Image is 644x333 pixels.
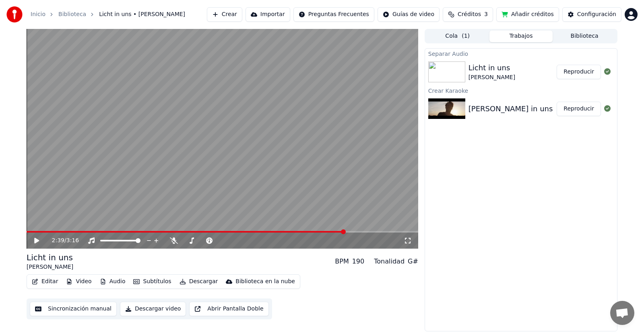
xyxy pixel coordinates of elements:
button: Crear [207,7,242,22]
button: Añadir créditos [496,7,559,22]
button: Editar [29,276,61,287]
button: Descargar [176,276,221,287]
a: Biblioteca [58,10,86,18]
button: Audio [97,276,129,287]
div: Separar Audio [425,49,617,58]
span: 3:16 [66,237,79,245]
button: Video [63,276,95,287]
button: Biblioteca [553,31,616,42]
a: Chat abierto [610,301,634,325]
div: [PERSON_NAME] [469,74,515,82]
button: Reproducir [557,102,601,116]
div: G# [408,257,418,266]
button: Importar [246,7,290,22]
nav: breadcrumb [31,10,185,18]
div: BPM [335,257,349,266]
button: Preguntas Frecuentes [293,7,374,22]
button: Subtítulos [130,276,174,287]
div: Configuración [577,10,616,18]
div: Licht in uns [469,62,515,74]
span: ( 1 ) [462,32,470,40]
button: Trabajos [489,31,553,42]
button: Reproducir [557,65,601,79]
div: Biblioteca en la nube [235,278,295,286]
div: / [52,237,71,245]
div: Tonalidad [374,257,405,266]
button: Descargar video [120,302,186,316]
span: 3 [484,10,488,18]
div: 190 [352,257,365,266]
button: Créditos3 [443,7,493,22]
div: [PERSON_NAME] [27,263,73,271]
span: Créditos [458,10,481,18]
div: [PERSON_NAME] in uns [469,103,553,114]
div: Crear Karaoke [425,86,617,95]
img: youka [6,6,23,22]
button: Configuración [562,7,621,22]
button: Guías de video [378,7,440,22]
span: 2:39 [52,237,64,245]
button: Abrir Pantalla Doble [189,302,268,316]
button: Sincronización manual [30,302,117,316]
div: Licht in uns [27,252,73,263]
a: Inicio [31,10,45,18]
span: Licht in uns • [PERSON_NAME] [99,10,185,18]
button: Cola [426,31,489,42]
